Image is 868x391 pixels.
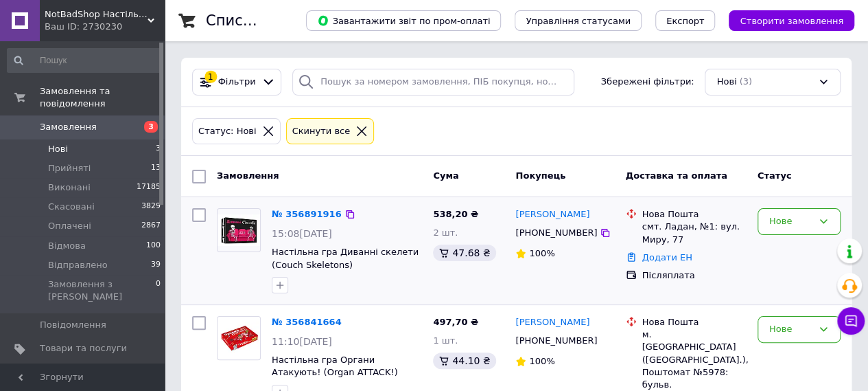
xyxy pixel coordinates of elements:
[40,319,106,331] span: Повідомлення
[769,322,812,337] div: Нове
[433,353,495,369] div: 44.10 ₴
[317,14,490,27] span: Завантажити звіт по пром-оплаті
[156,143,161,155] span: 3
[144,121,158,133] span: 3
[306,10,501,31] button: Завантажити звіт по пром-оплаті
[218,214,260,246] img: Фото товару
[529,356,554,366] span: 100%
[837,307,865,335] button: Чат з покупцем
[217,316,261,360] a: Фото товару
[529,248,554,258] span: 100%
[146,240,161,252] span: 100
[433,227,458,238] span: 2 шт.
[218,322,260,355] img: Фото товару
[601,76,694,89] span: Збережені фільтри:
[141,201,161,213] span: 3829
[272,336,332,347] span: 11:10[DATE]
[48,278,156,303] span: Замовлення з [PERSON_NAME]
[272,247,419,270] a: Настільна гра Диванні скелети (Couch Skeletons)
[196,124,259,139] div: Статус: Нові
[666,16,705,26] span: Експорт
[204,71,217,83] div: 1
[513,332,600,350] div: [PHONE_NUMBER]
[206,12,345,29] h1: Список замовлень
[515,316,589,329] a: [PERSON_NAME]
[769,214,812,229] div: Нове
[272,228,332,239] span: 15:08[DATE]
[48,220,91,232] span: Оплачені
[45,8,148,21] span: NotBadShop Настільні ігри
[433,170,458,181] span: Cума
[272,355,398,378] a: Настільна гра Органи Атакують! (Organ ATTACK!)
[48,181,91,194] span: Виконані
[739,76,751,87] span: (3)
[626,170,727,181] span: Доставка та оплата
[40,121,97,133] span: Замовлення
[137,181,161,194] span: 17185
[290,124,353,139] div: Cкинути все
[48,240,86,252] span: Відмова
[272,209,342,219] a: № 356891916
[515,10,642,31] button: Управління статусами
[515,170,565,181] span: Покупець
[272,317,342,327] a: № 356841664
[642,208,747,221] div: Нова Пошта
[40,342,127,355] span: Товари та послуги
[716,76,736,89] span: Нові
[48,201,95,213] span: Скасовані
[7,48,162,73] input: Пошук
[218,76,256,89] span: Фільтри
[292,69,574,96] input: Пошук за номером замовлення, ПІБ покупця, номером телефону, Email, номером накладної
[156,278,161,303] span: 0
[729,10,854,31] button: Створити замовлення
[48,143,68,155] span: Нові
[40,85,165,110] span: Замовлення та повідомлення
[715,15,854,25] a: Створити замовлення
[141,220,161,232] span: 2867
[642,316,747,328] div: Нова Пошта
[45,21,165,33] div: Ваш ID: 2730230
[526,16,631,26] span: Управління статусами
[151,259,161,271] span: 39
[151,162,161,175] span: 13
[433,317,478,327] span: 497,70 ₴
[217,170,279,181] span: Замовлення
[515,208,589,221] a: [PERSON_NAME]
[433,335,458,346] span: 1 шт.
[48,162,91,175] span: Прийняті
[513,224,600,242] div: [PHONE_NUMBER]
[642,252,692,262] a: Додати ЕН
[48,259,108,271] span: Відправлено
[758,170,792,181] span: Статус
[740,16,843,26] span: Створити замовлення
[217,208,261,252] a: Фото товару
[433,245,495,261] div: 47.68 ₴
[642,269,747,282] div: Післяплата
[642,221,747,245] div: смт. Ладан, №1: вул. Миру, 77
[655,10,716,31] button: Експорт
[433,209,478,219] span: 538,20 ₴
